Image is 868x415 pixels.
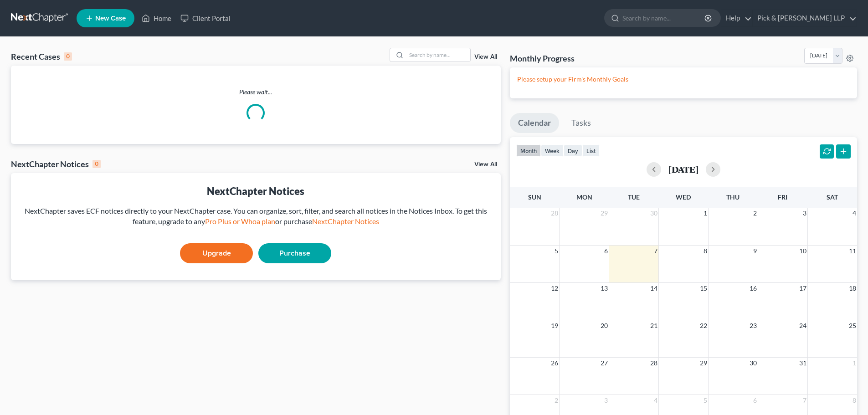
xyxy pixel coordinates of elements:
[474,54,497,60] a: View All
[703,208,708,219] span: 1
[11,87,501,97] p: Please wait...
[752,395,758,406] span: 6
[649,320,658,331] span: 21
[541,144,564,157] button: week
[64,52,72,61] div: 0
[563,113,599,133] a: Tasks
[312,217,379,225] a: NextChapter Notices
[516,144,541,157] button: month
[848,320,857,331] span: 25
[802,208,807,219] span: 3
[550,320,559,331] span: 19
[176,10,235,26] a: Client Portal
[18,184,493,198] div: NextChapter Notices
[848,283,857,294] span: 18
[798,320,807,331] span: 24
[180,243,253,263] a: Upgrade
[92,160,101,168] div: 0
[778,193,787,201] span: Fri
[749,320,758,331] span: 23
[528,193,541,201] span: Sun
[554,246,559,256] span: 5
[649,208,658,219] span: 30
[576,193,592,201] span: Mon
[852,208,857,219] span: 4
[600,208,609,219] span: 29
[827,193,838,201] span: Sat
[550,358,559,369] span: 26
[798,358,807,369] span: 31
[517,75,850,84] p: Please setup your Firm's Monthly Goals
[554,395,559,406] span: 2
[852,358,857,369] span: 1
[798,283,807,294] span: 17
[726,193,740,201] span: Thu
[798,246,807,256] span: 10
[510,113,559,133] a: Calendar
[649,283,658,294] span: 14
[676,193,691,201] span: Wed
[582,144,600,157] button: list
[11,51,72,62] div: Recent Cases
[600,283,609,294] span: 13
[550,208,559,219] span: 28
[753,10,857,26] a: Pick & [PERSON_NAME] LLP
[564,144,582,157] button: day
[703,246,708,256] span: 8
[18,206,493,227] div: NextChapter saves ECF notices directly to your NextChapter case. You can organize, sort, filter, ...
[749,358,758,369] span: 30
[668,164,699,174] h2: [DATE]
[474,161,497,168] a: View All
[699,283,708,294] span: 15
[852,395,857,406] span: 8
[802,395,807,406] span: 7
[406,48,470,61] input: Search by name...
[752,246,758,256] span: 9
[603,246,609,256] span: 6
[258,243,331,263] a: Purchase
[749,283,758,294] span: 16
[600,320,609,331] span: 20
[699,320,708,331] span: 22
[653,395,658,406] span: 4
[550,283,559,294] span: 12
[628,193,640,201] span: Tue
[95,15,126,22] span: New Case
[510,53,575,64] h3: Monthly Progress
[752,208,758,219] span: 2
[600,358,609,369] span: 27
[205,217,275,225] a: Pro Plus or Whoa plan
[137,10,176,26] a: Home
[653,246,658,256] span: 7
[11,159,101,169] div: NextChapter Notices
[721,10,752,26] a: Help
[848,246,857,256] span: 11
[622,10,706,26] input: Search by name...
[703,395,708,406] span: 5
[699,358,708,369] span: 29
[649,358,658,369] span: 28
[603,395,609,406] span: 3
